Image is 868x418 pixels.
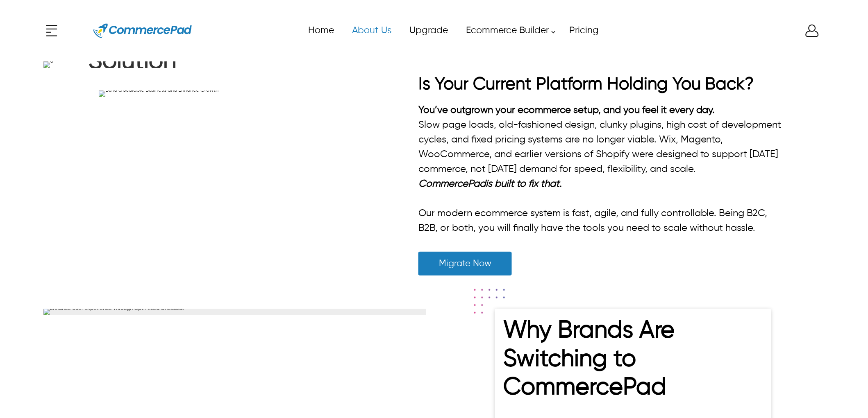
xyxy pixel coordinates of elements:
[43,61,53,68] img: a
[503,319,675,400] strong: Why Brands Are Switching to CommercePad
[418,206,786,235] p: Our modern ecommerce system is fast, agile, and fully controllable. Being B2C, B2B, or both, you ...
[80,12,205,49] a: Website Logo for Commerce Pad
[418,252,512,276] a: Migrate Now
[560,21,607,40] a: Pricing
[418,105,715,115] strong: You’ve outgrown your ecommerce setup, and you feel it every day.
[418,76,754,93] strong: Is Your Current Platform Holding You Back?
[43,309,184,315] img: Enhance User Experience Through Optimized Checkout
[343,21,400,40] a: About Us
[418,179,486,189] a: CommercePad
[99,90,386,97] a: Build a Scalable Business and Enhance Growth
[486,179,562,189] em: is built to fix that.
[99,90,218,97] img: Build a Scalable Business and Enhance Growth
[400,21,457,40] a: Upgrade
[457,21,560,40] a: Ecommerce Builder
[93,12,192,49] img: Website Logo for Commerce Pad
[418,117,786,176] p: Slow page loads, old-fashioned design, clunky plugins, high cost of development cycles, and fixed...
[299,21,343,40] a: Home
